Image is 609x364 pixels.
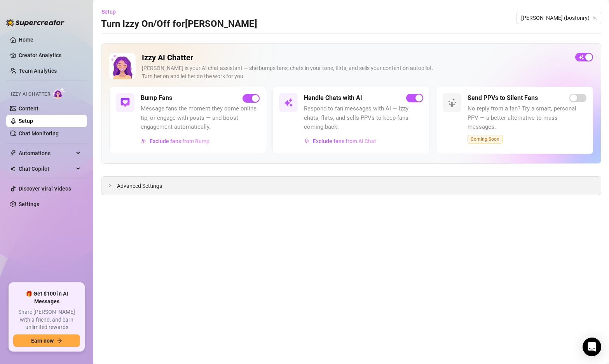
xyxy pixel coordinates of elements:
[109,53,136,79] img: Izzy AI Chatter
[19,49,81,61] a: Creator Analytics
[13,308,80,331] span: Share [PERSON_NAME] with a friend, and earn unlimited rewards
[19,118,33,124] a: Setup
[10,150,16,156] span: thunderbolt
[10,166,15,171] img: Chat Copilot
[120,98,130,107] img: svg%3e
[521,12,597,24] span: Ryan (bostonry)
[13,334,80,347] button: Earn nowarrow-right
[468,93,538,103] h5: Send PPVs to Silent Fans
[13,290,80,305] span: 🎁 Get $100 in AI Messages
[57,338,62,343] span: arrow-right
[141,93,172,103] h5: Bump Fans
[19,37,33,43] a: Home
[304,93,362,103] h5: Handle Chats with AI
[150,138,209,144] span: Exclude fans from Bump
[19,147,74,159] span: Automations
[117,182,162,190] span: Advanced Settings
[304,138,310,144] img: svg%3e
[592,16,597,20] span: team
[141,138,147,144] img: svg%3e
[284,98,293,107] img: svg%3e
[101,18,257,30] h3: Turn Izzy On/Off for [PERSON_NAME]
[468,104,586,132] span: No reply from a fan? Try a smart, personal PPV — a better alternative to mass messages.
[19,130,59,136] a: Chat Monitoring
[141,104,260,132] span: Message fans the moment they come online, tip, or engage with posts — and boost engagement automa...
[304,104,423,132] span: Respond to fan messages with AI — Izzy chats, flirts, and sells PPVs to keep fans coming back.
[101,9,116,15] span: Setup
[19,163,74,175] span: Chat Copilot
[31,338,54,344] span: Earn now
[6,19,65,26] img: logo-BBDzfeDw.svg
[142,64,569,80] div: [PERSON_NAME] is your AI chat assistant — she bumps fans, chats in your tone, flirts, and sells y...
[447,98,457,107] img: svg%3e
[19,68,57,74] a: Team Analytics
[101,5,122,18] button: Setup
[108,183,112,188] span: collapsed
[142,53,569,63] h2: Izzy AI Chatter
[11,91,50,98] span: Izzy AI Chatter
[304,135,377,147] button: Exclude fans from AI Chat
[313,138,376,144] span: Exclude fans from AI Chat
[53,87,65,99] img: AI Chatter
[19,201,39,207] a: Settings
[141,135,210,147] button: Exclude fans from Bump
[19,105,38,112] a: Content
[19,185,71,192] a: Discover Viral Videos
[583,338,601,356] div: Open Intercom Messenger
[468,135,503,143] span: Coming Soon
[108,181,117,190] div: collapsed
